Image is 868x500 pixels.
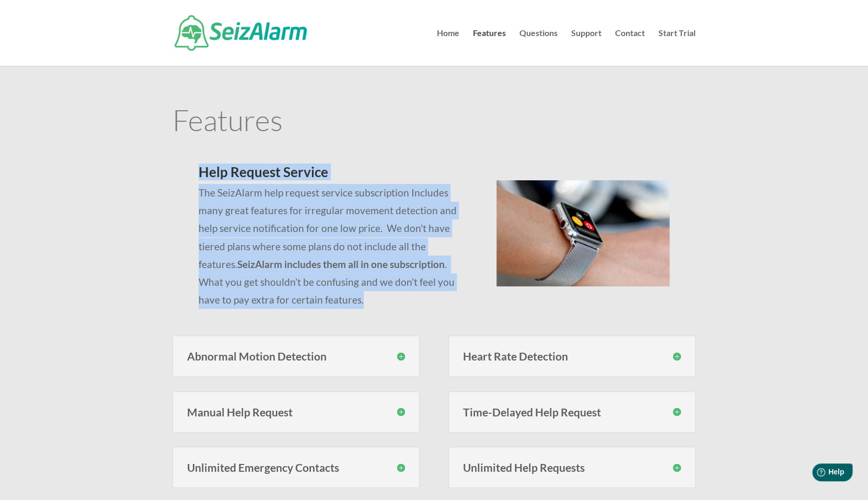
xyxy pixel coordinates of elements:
h1: Features [172,105,696,139]
h3: Unlimited Emergency Contacts [187,462,405,473]
h3: Heart Rate Detection [463,351,681,362]
strong: SeizAlarm includes them all in one subscription [237,258,445,270]
a: Features [473,29,506,66]
img: SeizAlarm [175,15,307,51]
h3: Abnormal Motion Detection [187,351,405,362]
p: The SeizAlarm help request service subscription Includes many great features for irregular moveme... [199,184,471,309]
h3: Unlimited Help Requests [463,462,681,473]
h3: Manual Help Request [187,406,405,417]
a: Home [437,29,459,66]
a: Questions [519,29,558,66]
a: Support [571,29,601,66]
a: Start Trial [658,29,696,66]
iframe: Help widget launcher [775,459,857,489]
a: Contact [615,29,645,66]
img: seizalarm-on-wrist [496,180,669,286]
h3: Time-Delayed Help Request [463,406,681,417]
h2: Help Request Service [199,165,471,184]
